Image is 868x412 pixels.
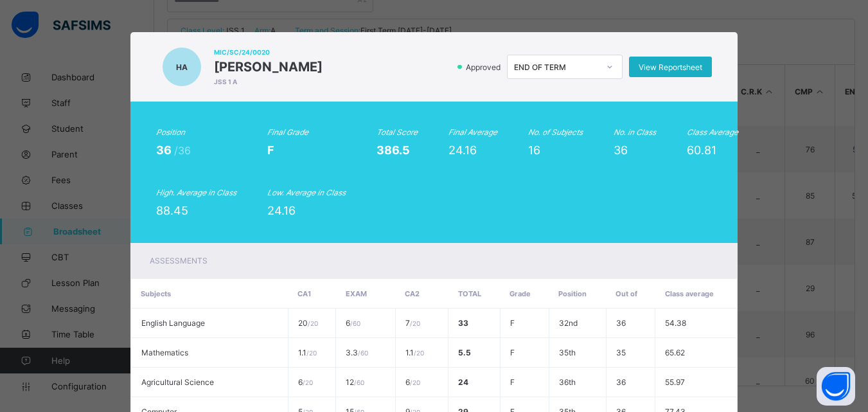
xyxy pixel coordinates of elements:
[448,143,477,157] span: 24.16
[156,127,185,137] i: Position
[214,48,323,56] span: MIC/SC/24/0020
[510,348,515,357] span: F
[514,62,599,72] div: END OF TERM
[458,318,468,328] span: 33
[458,348,471,357] span: 5.5
[665,377,685,387] span: 55.97
[346,289,367,298] span: EXAM
[298,377,313,387] span: 6
[346,318,360,328] span: 6
[510,377,515,387] span: F
[410,319,420,327] span: / 20
[687,143,716,157] span: 60.81
[214,78,323,85] span: JSS 1 A
[156,188,236,197] i: High. Average in Class
[141,318,205,328] span: English Language
[176,62,188,72] span: HA
[267,143,274,157] span: F
[616,348,626,357] span: 35
[174,144,191,157] span: /36
[346,377,364,387] span: 12
[614,143,628,157] span: 36
[141,289,171,298] span: Subjects
[350,319,360,327] span: / 60
[687,127,738,137] i: Class Average
[405,348,424,357] span: 1.1
[465,62,504,72] span: Approved
[267,188,346,197] i: Low. Average in Class
[376,127,418,137] i: Total Score
[214,59,323,75] span: [PERSON_NAME]
[616,377,626,387] span: 36
[414,349,424,357] span: / 20
[458,377,468,387] span: 24
[298,348,317,357] span: 1.1
[141,377,214,387] span: Agricultural Science
[448,127,497,137] i: Final Average
[614,127,656,137] i: No. in Class
[509,289,531,298] span: Grade
[665,289,714,298] span: Class average
[150,256,208,265] span: Assessments
[141,348,188,357] span: Mathematics
[308,319,318,327] span: / 20
[559,348,576,357] span: 35th
[267,127,308,137] i: Final Grade
[405,377,420,387] span: 6
[156,204,188,217] span: 88.45
[303,379,313,386] span: / 20
[559,377,576,387] span: 36th
[376,143,410,157] span: 386.5
[528,127,583,137] i: No. of Subjects
[616,318,626,328] span: 36
[528,143,540,157] span: 16
[306,349,317,357] span: / 20
[665,348,685,357] span: 65.62
[665,318,686,328] span: 54.38
[458,289,481,298] span: Total
[346,348,368,357] span: 3.3
[405,318,420,328] span: 7
[156,143,174,157] span: 36
[298,318,318,328] span: 20
[510,318,515,328] span: F
[267,204,296,217] span: 24.16
[354,379,364,386] span: / 60
[297,289,311,298] span: CA1
[817,367,855,406] button: Open asap
[639,62,702,72] span: View Reportsheet
[358,349,368,357] span: / 60
[558,289,587,298] span: Position
[559,318,578,328] span: 32nd
[405,289,420,298] span: CA2
[410,379,420,386] span: / 20
[616,289,637,298] span: Out of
